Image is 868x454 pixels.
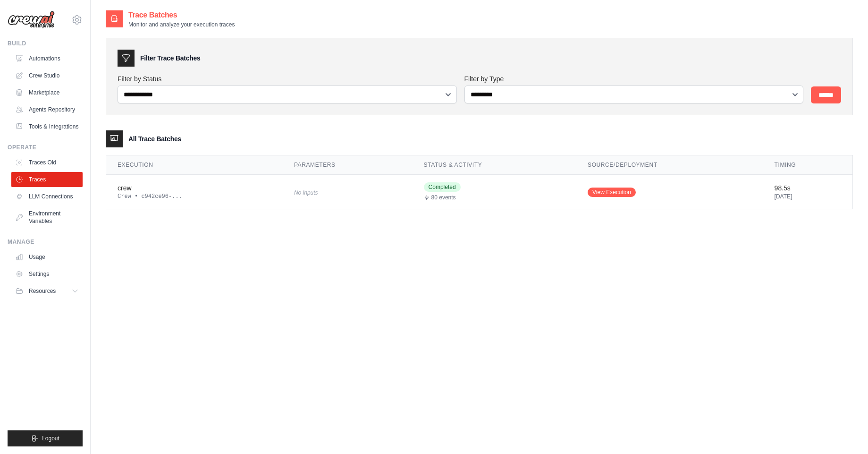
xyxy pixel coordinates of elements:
[763,155,852,175] th: Timing
[294,189,318,196] span: No inputs
[140,53,200,63] h3: Filter Trace Batches
[8,11,55,29] img: Logo
[11,68,83,83] a: Crew Studio
[775,193,841,200] div: [DATE]
[8,430,83,446] button: Logout
[8,40,83,47] div: Build
[11,119,83,134] a: Tools & Integrations
[576,155,763,175] th: Source/Deployment
[29,287,56,295] span: Resources
[128,9,235,21] h2: Trace Batches
[42,435,59,442] span: Logout
[775,183,841,193] div: 98.5s
[8,238,83,246] div: Manage
[11,102,83,117] a: Agents Repository
[11,189,83,204] a: LLM Connections
[283,155,413,175] th: Parameters
[106,155,283,175] th: Execution
[106,175,852,209] tr: View details for crew execution
[11,266,83,282] a: Settings
[118,74,457,84] label: Filter by Status
[118,183,271,193] div: crew
[128,21,235,28] p: Monitor and analyze your execution traces
[413,155,576,175] th: Status & Activity
[11,51,83,66] a: Automations
[11,249,83,265] a: Usage
[424,182,461,192] span: Completed
[431,194,456,201] span: 80 events
[128,134,181,144] h3: All Trace Batches
[294,186,401,198] div: No inputs
[11,172,83,187] a: Traces
[8,144,83,151] div: Operate
[588,188,636,197] a: View Execution
[118,193,271,200] div: Crew • c942ce96-...
[11,283,83,299] button: Resources
[11,155,83,170] a: Traces Old
[11,206,83,229] a: Environment Variables
[11,85,83,100] a: Marketplace
[464,74,804,84] label: Filter by Type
